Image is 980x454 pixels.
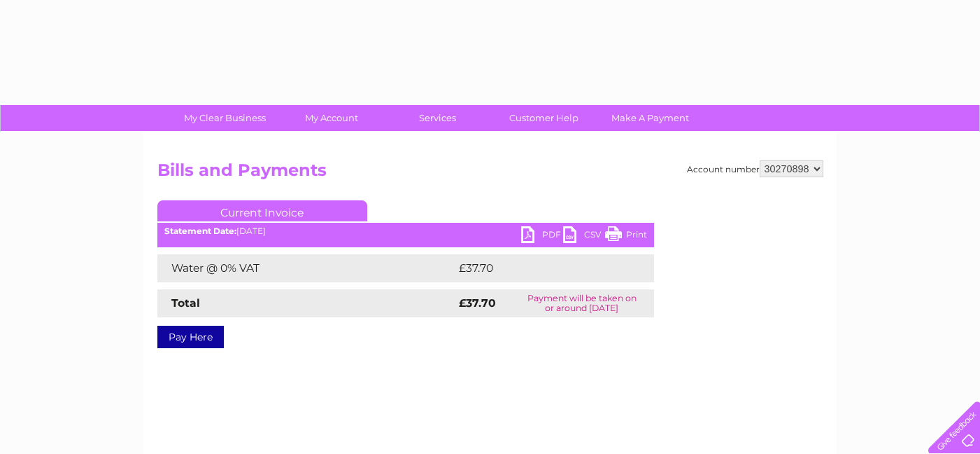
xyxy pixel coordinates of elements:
a: Pay Here [157,326,224,348]
a: My Clear Business [167,105,283,131]
td: £37.70 [455,254,625,282]
a: Services [380,105,495,131]
a: Print [605,226,647,247]
a: Make A Payment [592,105,708,131]
a: Customer Help [486,105,602,131]
strong: Total [171,296,200,310]
div: Account number [687,160,823,177]
td: Payment will be taken on or around [DATE] [510,289,654,317]
div: [DATE] [157,226,654,236]
a: My Account [274,105,389,131]
a: CSV [563,226,605,247]
strong: £37.70 [459,296,496,310]
a: PDF [521,226,563,247]
b: Statement Date: [164,226,236,236]
td: Water @ 0% VAT [157,254,455,282]
a: Current Invoice [157,200,367,221]
h2: Bills and Payments [157,160,823,187]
